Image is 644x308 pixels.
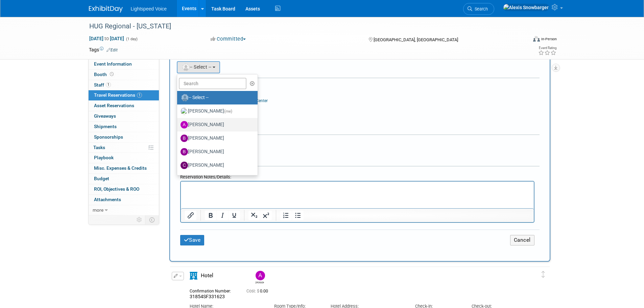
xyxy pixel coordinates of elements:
img: B.jpg [181,135,188,142]
button: Bullet list [292,211,304,220]
img: Andrew Chlebina [256,271,265,280]
span: more [93,207,103,213]
div: HUG Regional - [US_STATE] [87,20,517,32]
button: Save [180,235,205,245]
a: Staff1 [89,80,159,90]
span: Giveaways [94,113,116,119]
a: Budget [89,174,159,184]
span: to [103,36,110,41]
span: (me) [224,109,232,114]
span: Tasks [93,145,105,150]
span: Hotel [201,273,213,279]
a: ROI, Objectives & ROO [89,184,159,194]
label: -- Select -- [181,92,251,103]
div: Cost: [180,81,540,88]
img: A.jpg [181,121,188,128]
button: Insert/edit link [185,211,196,220]
span: Lightspeed Voice [131,6,167,11]
a: Search [463,3,494,15]
a: Event Information [89,59,159,69]
span: Staff [94,82,111,88]
span: Cost: $ [246,289,260,293]
button: Subscript [248,211,260,220]
input: Search [179,78,246,89]
img: ExhibitDay [89,6,123,13]
button: Italic [217,211,228,220]
span: 31854SF331623 [190,294,225,299]
span: Sponsorships [94,134,123,140]
a: Sponsorships [89,132,159,142]
span: 0.00 [246,289,271,293]
label: [PERSON_NAME] [181,119,251,130]
button: Bold [205,211,216,220]
div: Andrew Chlebina [254,271,266,284]
a: Attachments [89,195,159,205]
a: more [89,205,159,215]
button: Cancel [510,235,534,245]
span: Travel Reservations [94,92,142,98]
label: [PERSON_NAME] [181,146,251,157]
span: -- Select -- [182,64,212,70]
span: [GEOGRAPHIC_DATA], [GEOGRAPHIC_DATA] [374,37,458,42]
label: [PERSON_NAME] [181,106,251,117]
a: Booth [89,70,159,80]
i: Click and drag to move item [542,271,545,278]
i: Hotel [190,272,197,280]
td: Tags [89,46,118,53]
button: Superscript [260,211,272,220]
label: [PERSON_NAME] [181,133,251,144]
div: Confirmation Number: [190,287,236,294]
td: Personalize Event Tab Strip [134,215,145,224]
a: Shipments [89,122,159,132]
label: [PERSON_NAME] [181,173,251,184]
span: Booth not reserved yet [109,72,115,77]
label: [PERSON_NAME] [181,160,251,171]
button: Underline [229,211,240,220]
span: Playbook [94,155,114,160]
a: Travel Reservations1 [89,90,159,100]
img: B.jpg [181,148,188,156]
span: Booth [94,72,115,77]
button: Numbered list [280,211,292,220]
button: Committed [208,35,248,43]
span: 1 [106,82,111,87]
a: Edit [106,48,118,52]
img: Unassigned-User-Icon.png [181,94,189,101]
span: Asset Reservations [94,103,134,108]
img: C.jpg [181,162,188,169]
span: [DATE] [DATE] [89,35,124,42]
span: (1 day) [125,37,138,41]
div: In-Person [541,37,557,42]
a: Asset Reservations [89,101,159,111]
a: Tasks [89,143,159,153]
img: Format-Inperson.png [533,36,540,42]
a: Misc. Expenses & Credits [89,163,159,173]
iframe: Rich Text Area [181,182,534,208]
span: Budget [94,176,109,181]
button: -- Select -- [177,61,220,73]
div: Event Format [487,35,557,45]
span: Misc. Expenses & Credits [94,165,147,171]
div: Event Rating [538,46,556,50]
span: Attachments [94,197,121,202]
a: Giveaways [89,111,159,121]
td: Toggle Event Tabs [145,215,159,224]
span: ROI, Objectives & ROO [94,186,139,192]
span: Shipments [94,124,117,129]
span: Search [472,6,488,11]
div: Andrew Chlebina [256,280,264,284]
img: Alexis Snowbarger [503,4,549,11]
span: 1 [137,93,142,98]
span: Event Information [94,61,132,67]
a: Playbook [89,153,159,163]
div: Reservation Notes/Details: [180,171,534,181]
